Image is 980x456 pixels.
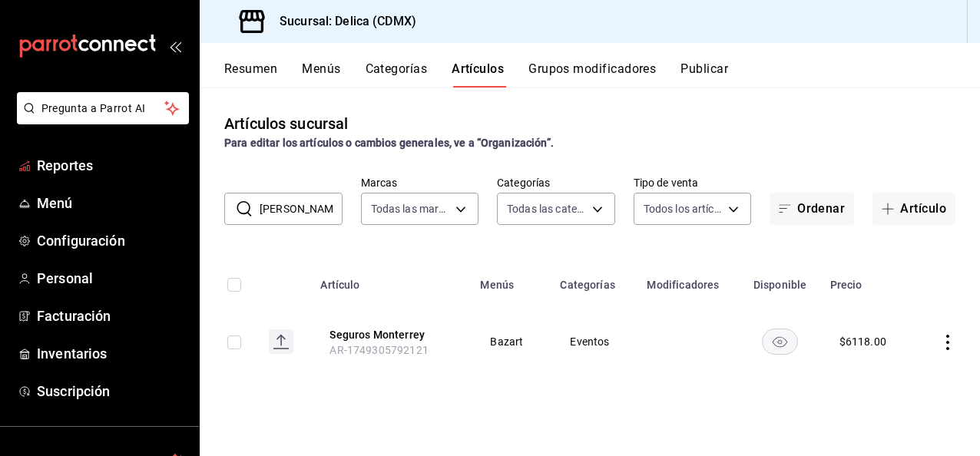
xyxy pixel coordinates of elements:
[452,61,504,88] button: Artículos
[302,61,340,88] button: Menús
[329,344,428,356] span: AR-1749305792121
[37,193,187,213] span: Menú
[490,336,531,347] span: Bazart
[11,111,189,127] a: Pregunta a Parrot AI
[497,177,615,188] label: Categorías
[37,381,187,401] span: Suscripción
[644,201,723,216] span: Todos los artículos
[762,329,798,355] button: availability-product
[37,155,187,176] span: Reportes
[260,193,343,224] input: Buscar artículo
[224,112,348,135] div: Artículos sucursal
[528,61,656,88] button: Grupos modificadores
[570,336,618,347] span: Eventos
[224,61,980,88] div: navigation tabs
[634,177,752,188] label: Tipo de venta
[940,335,955,350] button: actions
[361,177,479,188] label: Marcas
[37,230,187,251] span: Configuración
[366,61,428,88] button: Categorías
[680,61,728,88] button: Publicar
[224,61,277,88] button: Resumen
[507,201,587,216] span: Todas las categorías, Sin categoría
[37,343,187,364] span: Inventarios
[17,92,189,124] button: Pregunta a Parrot AI
[169,40,181,52] button: open_drawer_menu
[839,334,886,349] div: $ 6118.00
[637,256,739,305] th: Modificadores
[551,256,637,305] th: Categorías
[41,101,165,117] span: Pregunta a Parrot AI
[770,193,854,225] button: Ordenar
[37,306,187,326] span: Facturación
[371,201,451,216] span: Todas las marcas, Sin marca
[821,256,915,305] th: Precio
[329,327,452,342] button: edit-product-location
[311,256,471,305] th: Artículo
[267,12,416,31] h3: Sucursal: Delica (CDMX)
[872,193,955,225] button: Artículo
[471,256,551,305] th: Menús
[37,268,187,289] span: Personal
[224,137,554,149] strong: Para editar los artículos o cambios generales, ve a “Organización”.
[739,256,820,305] th: Disponible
